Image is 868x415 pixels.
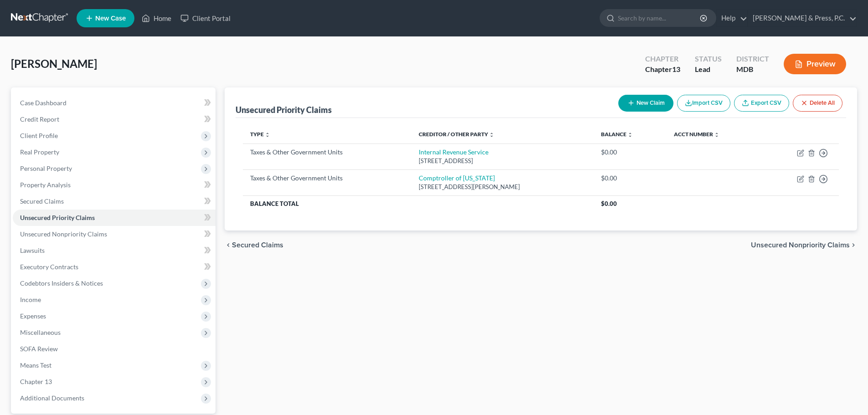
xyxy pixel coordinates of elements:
[20,181,71,189] span: Property Analysis
[250,131,270,138] a: Type unfold_more
[20,132,58,139] span: Client Profile
[236,104,332,115] div: Unsecured Priority Claims
[13,210,216,226] a: Unsecured Priority Claims
[601,200,617,207] span: $0.00
[489,132,494,138] i: unfold_more
[20,394,84,402] span: Additional Documents
[20,263,78,271] span: Executory Contracts
[265,132,270,138] i: unfold_more
[20,328,61,336] span: Miscellaneous
[601,131,633,138] a: Balance unfold_more
[13,226,216,242] a: Unsecured Nonpriority Claims
[232,241,283,249] span: Secured Claims
[627,132,633,138] i: unfold_more
[20,312,46,320] span: Expenses
[419,174,495,182] a: Comptroller of [US_STATE]
[20,164,72,172] span: Personal Property
[20,378,52,385] span: Chapter 13
[225,241,283,249] button: chevron_left Secured Claims
[419,131,494,138] a: Creditor / Other Party unfold_more
[20,361,51,369] span: Means Test
[95,15,126,22] span: New Case
[250,148,404,157] div: Taxes & Other Government Units
[11,57,97,70] span: [PERSON_NAME]
[137,10,176,26] a: Home
[20,279,103,287] span: Codebtors Insiders & Notices
[225,241,232,249] i: chevron_left
[748,10,857,26] a: [PERSON_NAME] & Press, P.C.
[20,148,59,156] span: Real Property
[751,241,857,249] button: Unsecured Nonpriority Claims chevron_right
[751,241,850,249] span: Unsecured Nonpriority Claims
[419,157,586,165] div: [STREET_ADDRESS]
[13,95,216,111] a: Case Dashboard
[736,64,769,75] div: MDB
[850,241,857,249] i: chevron_right
[695,64,722,75] div: Lead
[645,64,680,75] div: Chapter
[243,195,594,212] th: Balance Total
[734,95,789,112] a: Export CSV
[13,193,216,210] a: Secured Claims
[20,214,95,221] span: Unsecured Priority Claims
[677,95,730,112] button: Import CSV
[601,148,660,157] div: $0.00
[20,230,107,238] span: Unsecured Nonpriority Claims
[20,115,59,123] span: Credit Report
[419,183,586,191] div: [STREET_ADDRESS][PERSON_NAME]
[13,177,216,193] a: Property Analysis
[20,296,41,303] span: Income
[601,174,660,183] div: $0.00
[793,95,842,112] button: Delete All
[714,132,719,138] i: unfold_more
[20,345,58,353] span: SOFA Review
[20,246,45,254] span: Lawsuits
[13,259,216,275] a: Executory Contracts
[736,54,769,64] div: District
[250,174,404,183] div: Taxes & Other Government Units
[784,54,846,74] button: Preview
[618,95,673,112] button: New Claim
[13,242,216,259] a: Lawsuits
[672,65,680,73] span: 13
[13,341,216,357] a: SOFA Review
[20,99,67,107] span: Case Dashboard
[13,111,216,128] a: Credit Report
[717,10,747,26] a: Help
[419,148,488,156] a: Internal Revenue Service
[645,54,680,64] div: Chapter
[695,54,722,64] div: Status
[674,131,719,138] a: Acct Number unfold_more
[176,10,235,26] a: Client Portal
[618,10,701,26] input: Search by name...
[20,197,64,205] span: Secured Claims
